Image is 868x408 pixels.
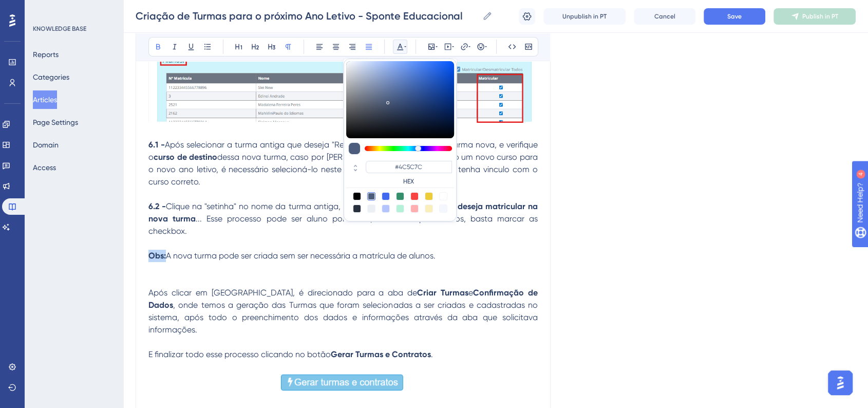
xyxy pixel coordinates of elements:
button: Unpublish in PT [543,8,626,25]
button: Reports [33,45,59,64]
button: Cancel [634,8,695,25]
div: KNOWLEDGE BASE [33,25,86,33]
span: Need Help? [24,3,64,15]
span: Unpublish in PT [562,12,607,21]
span: Após clicar em [GEOGRAPHIC_DATA], é direcionado para a aba de [148,288,417,298]
strong: Gerar Turmas e Contratos [331,349,431,359]
strong: 6.2 - [148,201,166,211]
button: Domain [33,136,59,154]
span: Publish in PT [802,12,838,21]
span: ... Esse processo pode ser aluno por aluno, ou então para todos, basta marcar as checkbox. [148,214,540,236]
strong: 6.1 - [148,140,165,150]
span: Save [727,12,742,21]
span: A nova turma pode ser criada sem ser necessária a matrícula de alunos. [166,251,436,261]
button: Access [33,158,56,177]
button: Page Settings [33,113,78,132]
label: HEX [366,177,452,186]
strong: valide os alunos que deseja matricular na nova turma [148,201,540,224]
button: Publish in PT [773,8,856,25]
span: e [468,288,473,298]
strong: curso de destino [154,152,217,162]
span: . [431,349,433,359]
strong: Criar Turmas [417,288,468,298]
button: Categories [33,68,69,86]
span: dessa nova turma, caso por [PERSON_NAME] você tenha criado um novo curso para o novo ano letivo, ... [148,152,540,187]
div: 4 [71,5,74,13]
span: Clique na "setinha" no nome da turma antiga, e depois [166,201,375,211]
span: Após selecionar a turma antiga que deseja "Replicar", dê um nome para a turma nova, e verifique o [148,140,540,162]
span: E finalizar todo esse processo clicando no botão [148,349,331,359]
input: Article Name [136,9,478,23]
span: , onde temos a geração das Turmas que foram selecionadas a ser criadas e cadastradas no sistema, ... [148,300,540,335]
button: Articles [33,90,57,109]
strong: Obs: [148,251,166,261]
span: Cancel [654,12,675,21]
button: Save [704,8,765,25]
iframe: UserGuiding AI Assistant Launcher [825,367,856,398]
strong: Confirmação de Dados [148,288,540,310]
